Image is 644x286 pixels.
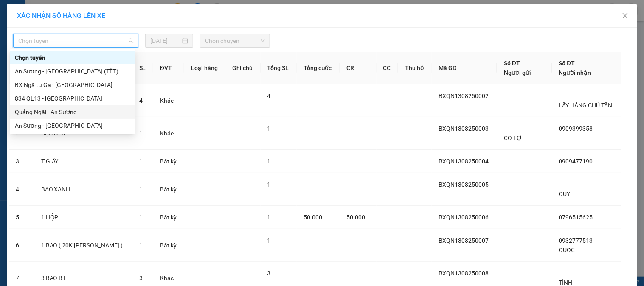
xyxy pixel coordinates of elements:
[439,270,489,277] span: BXQN1308250008
[267,270,271,277] span: 3
[439,237,489,244] span: BXQN1308250007
[439,125,489,132] span: BXQN1308250003
[261,52,297,84] th: Tổng SL
[439,158,489,165] span: BXQN1308250004
[347,214,366,221] span: 50.000
[9,206,34,229] td: 5
[559,214,593,221] span: 0796515625
[34,229,132,262] td: 1 BAO ( 20K [PERSON_NAME] )
[559,237,593,244] span: 0932777513
[153,206,184,229] td: Bất kỳ
[9,84,34,117] td: 1
[17,11,105,20] span: XÁC NHẬN SỐ HÀNG LÊN XE
[267,237,271,244] span: 1
[267,158,271,165] span: 1
[504,135,524,141] span: CÔ LỢI
[153,150,184,173] td: Bất kỳ
[559,158,593,165] span: 0909477190
[340,52,377,84] th: CR
[153,229,184,262] td: Bất kỳ
[267,214,271,221] span: 1
[18,34,133,47] span: Chọn tuyến
[139,186,143,193] span: 1
[139,97,143,104] span: 4
[139,158,143,165] span: 1
[304,214,322,221] span: 50.000
[225,52,260,84] th: Ghi chú
[504,60,520,67] span: Số ĐT
[504,69,531,76] span: Người gửi
[267,93,271,99] span: 4
[139,275,143,281] span: 3
[613,4,637,28] button: Close
[15,107,130,117] div: Quảng Ngãi - An Sương
[34,206,132,229] td: 1 HỘP
[10,92,135,105] div: 834 QL13 - Quảng Ngãi
[398,52,432,84] th: Thu hộ
[153,52,184,84] th: ĐVT
[10,64,135,78] div: An Sương - Quảng Ngãi (TẾT)
[267,125,271,132] span: 1
[559,102,613,109] span: LẤY HÀNG CHÚ TẤN
[432,52,497,84] th: Mã GD
[15,121,130,130] div: An Sương - [GEOGRAPHIC_DATA]
[9,150,34,173] td: 3
[559,69,591,76] span: Người nhận
[139,242,143,249] span: 1
[153,173,184,206] td: Bất kỳ
[10,78,135,92] div: BX Ngã tư Ga - Quảng Ngãi
[10,119,135,132] div: An Sương - Quảng Ngãi
[559,247,575,253] span: QUỐC
[559,191,571,197] span: QUÝ
[9,52,34,84] th: STT
[559,60,575,67] span: Số ĐT
[15,80,130,90] div: BX Ngã tư Ga - [GEOGRAPHIC_DATA]
[10,105,135,119] div: Quảng Ngãi - An Sương
[559,279,573,286] span: TÌNH
[34,150,132,173] td: T GIẤY
[10,51,135,64] div: Chọn tuyến
[15,94,130,103] div: 834 QL13 - [GEOGRAPHIC_DATA]
[622,12,629,19] span: close
[184,52,226,84] th: Loại hàng
[150,36,180,45] input: 13/08/2025
[9,229,34,262] td: 6
[139,130,143,137] span: 1
[267,181,271,188] span: 1
[15,53,130,62] div: Chọn tuyến
[153,84,184,117] td: Khác
[377,52,398,84] th: CC
[153,117,184,150] td: Khác
[132,52,153,84] th: SL
[439,181,489,188] span: BXQN1308250005
[9,173,34,206] td: 4
[205,34,265,47] span: Chọn chuyến
[439,214,489,221] span: BXQN1308250006
[34,173,132,206] td: BAO XANH
[139,214,143,221] span: 1
[297,52,340,84] th: Tổng cước
[15,67,130,76] div: An Sương - [GEOGRAPHIC_DATA] (TẾT)
[559,125,593,132] span: 0909399358
[439,93,489,99] span: BXQN1308250002
[9,117,34,150] td: 2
